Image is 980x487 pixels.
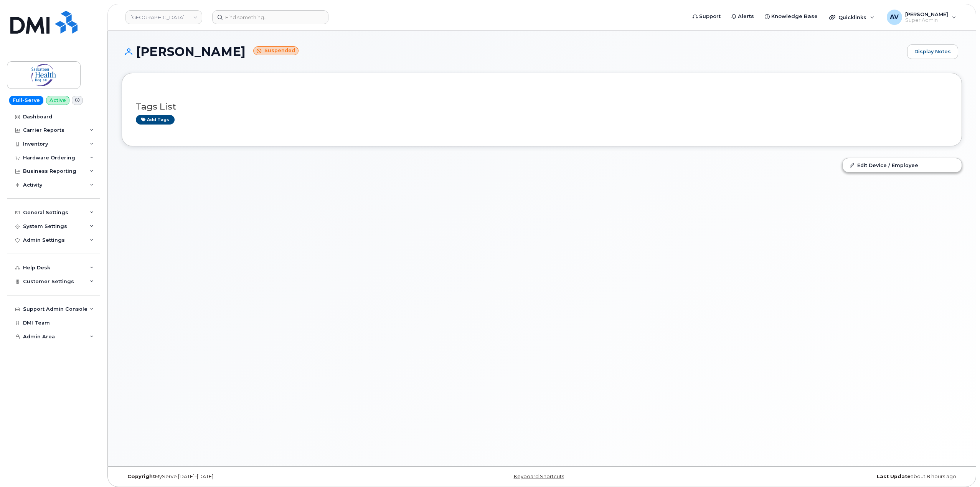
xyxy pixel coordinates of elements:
[136,102,948,112] h3: Tags List
[843,158,962,172] a: Edit Device / Employee
[514,474,564,479] a: Keyboard Shortcuts
[877,474,911,479] strong: Last Update
[136,115,175,125] a: Add tags
[682,474,962,480] div: about 8 hours ago
[907,44,958,59] a: Display Notes
[253,46,299,55] small: Suspended
[127,474,155,479] strong: Copyright
[122,474,402,480] div: MyServe [DATE]–[DATE]
[122,45,903,58] h1: [PERSON_NAME]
